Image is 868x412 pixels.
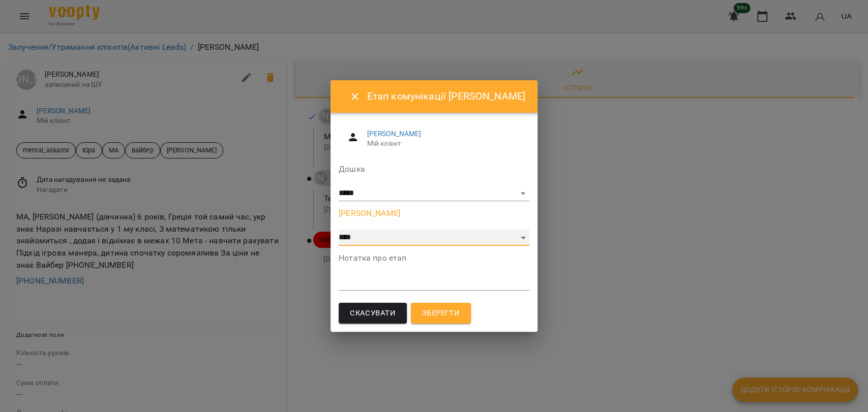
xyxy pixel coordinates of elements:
[367,139,521,149] span: Мій клієнт
[367,130,422,138] a: [PERSON_NAME]
[343,84,367,109] button: Close
[367,88,525,104] h6: Етап комунікації [PERSON_NAME]
[350,307,396,320] span: Скасувати
[339,165,529,173] label: Дошка
[339,209,529,217] label: [PERSON_NAME]
[339,303,407,324] button: Скасувати
[411,303,471,324] button: Зберегти
[339,254,529,262] label: Нотатка про етап
[422,307,460,320] span: Зберегти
